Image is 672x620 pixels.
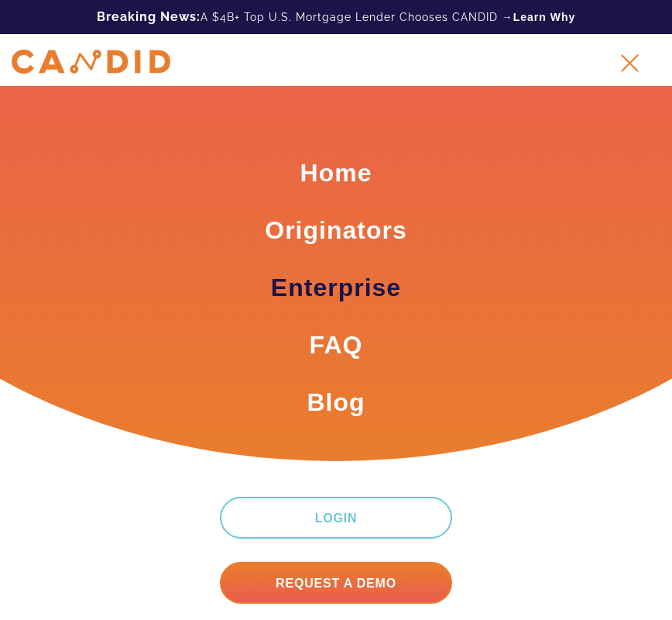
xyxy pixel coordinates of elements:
[307,385,365,419] a: Blog
[97,9,201,24] b: Breaking News:
[300,156,372,190] a: Home
[220,562,452,604] a: Request A Demo
[310,328,363,362] a: FAQ
[220,497,452,539] a: Login
[265,213,406,247] a: Originators
[12,50,170,74] img: CANDID APP
[271,270,401,305] a: Enterprise
[513,9,576,25] a: Learn Why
